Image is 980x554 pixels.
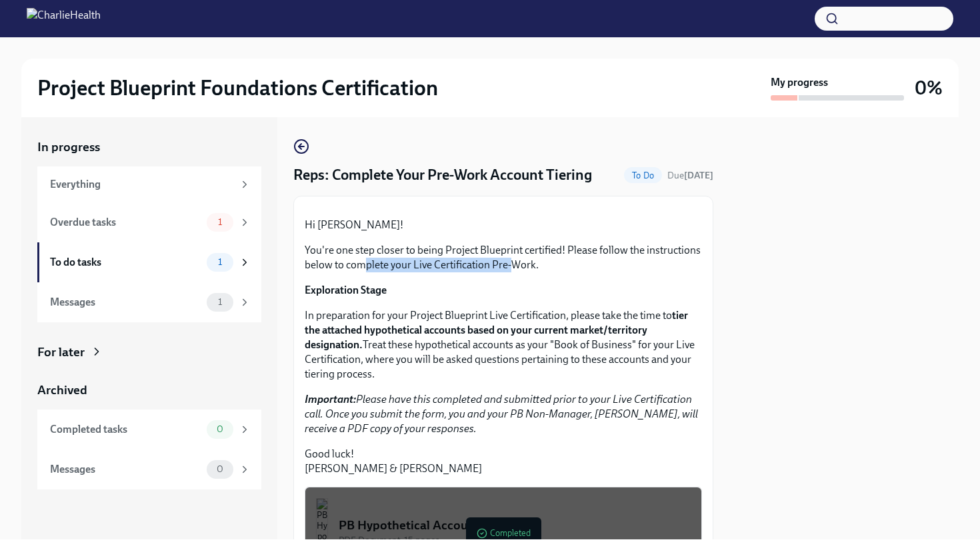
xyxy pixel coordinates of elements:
[50,177,233,192] div: Everything
[667,170,713,181] span: Due
[37,202,261,242] a: Overdue tasks1
[37,344,85,361] div: For later
[915,76,943,100] h3: 0%
[305,447,702,476] p: Good luck! [PERSON_NAME] & [PERSON_NAME]
[37,410,261,449] a: Completed tasks0
[37,282,261,322] a: Messages1
[667,169,713,182] span: September 8th, 2025 12:00
[305,243,702,272] p: You're one step closer to being Project Blueprint certified! Please follow the instructions below...
[37,242,261,282] a: To do tasks1
[27,8,101,29] img: CharlieHealth
[37,382,261,399] a: Archived
[293,165,592,185] h4: Reps: Complete Your Pre-Work Account Tiering
[305,393,356,406] strong: Important:
[305,393,698,435] em: Please have this completed and submitted prior to your Live Certification call. Once you submit t...
[339,517,691,534] div: PB Hypothetical Accounts
[624,170,662,180] span: To Do
[37,449,261,489] a: Messages0
[684,170,713,181] strong: [DATE]
[50,462,201,477] div: Messages
[305,309,688,351] strong: tier the attached hypothetical accounts based on your current market/territory designation.
[339,534,691,547] div: PDF Document • 15 pages
[771,75,828,90] strong: My progress
[37,344,261,361] a: For later
[210,217,230,227] span: 1
[50,215,201,230] div: Overdue tasks
[305,308,702,382] p: In preparation for your Project Blueprint Live Certification, please take the time to Treat these...
[210,257,230,267] span: 1
[37,75,438,101] h2: Project Blueprint Foundations Certification
[305,284,387,296] strong: Exploration Stage
[37,138,261,156] a: In progress
[209,464,231,474] span: 0
[50,422,201,437] div: Completed tasks
[50,255,201,270] div: To do tasks
[305,218,702,232] p: Hi [PERSON_NAME]!
[210,297,230,307] span: 1
[37,166,261,202] a: Everything
[50,295,201,310] div: Messages
[209,424,231,434] span: 0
